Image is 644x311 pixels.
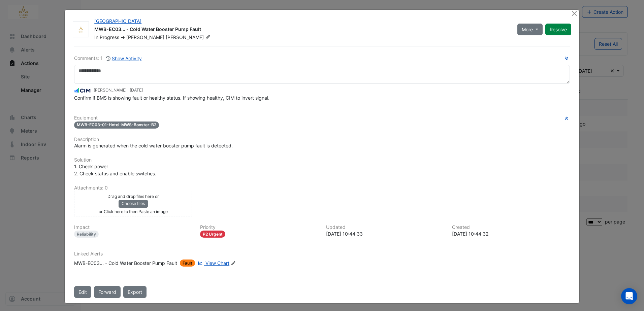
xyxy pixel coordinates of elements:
fa-icon: Edit Linked Alerts [231,261,236,266]
h6: Solution [74,157,570,163]
h6: Updated [326,224,444,230]
h6: Linked Alerts [74,251,570,257]
span: -> [121,34,125,40]
button: Close [571,10,578,17]
button: Show Activity [105,55,142,62]
div: Open Intercom Messenger [621,288,637,304]
button: Choose files [119,200,148,207]
span: Fault [180,260,195,267]
div: MWB-EC03... - Cold Water Booster Pump Fault [74,260,177,267]
a: Export [123,286,147,298]
div: P2 Urgent [200,231,225,238]
span: In Progress [94,34,119,40]
h6: Priority [200,224,318,230]
button: Resolve [545,24,571,35]
img: CIM [74,87,91,94]
a: View Chart [196,260,229,267]
span: View Chart [205,260,229,266]
span: 2025-04-18 10:44:33 [130,88,143,93]
h6: Attachments: 0 [74,185,570,191]
div: MWB-EC03... - Cold Water Booster Pump Fault [94,26,509,34]
h6: Description [74,137,570,142]
div: Reliability [74,231,99,238]
span: Alarm is generated when the cold water booster pump fault is detected. [74,143,233,148]
small: Drag and drop files here or [107,194,159,199]
small: or Click here to then Paste an image [99,209,168,214]
button: Edit [74,286,91,298]
button: Forward [94,286,121,298]
img: Adare Manor [73,26,89,33]
h6: Equipment [74,115,570,121]
span: MWB-EC03-01-Hotel-MWS-Booster-B2 [74,122,159,129]
div: [DATE] 10:44:33 [326,230,444,237]
div: Comments: 1 [74,55,142,62]
span: 1. Check power 2. Check status and enable switches. [74,164,156,176]
h6: Impact [74,224,192,230]
span: Confirm if BMS is showing fault or healthy status. If showing healthy, CIM to invert signal. [74,95,269,101]
span: [PERSON_NAME] [166,34,212,41]
div: [DATE] 10:44:32 [452,230,570,237]
small: [PERSON_NAME] - [94,87,143,93]
a: [GEOGRAPHIC_DATA] [94,18,141,24]
button: More [517,24,543,35]
span: More [522,26,533,33]
h6: Created [452,224,570,230]
span: [PERSON_NAME] [126,34,164,40]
